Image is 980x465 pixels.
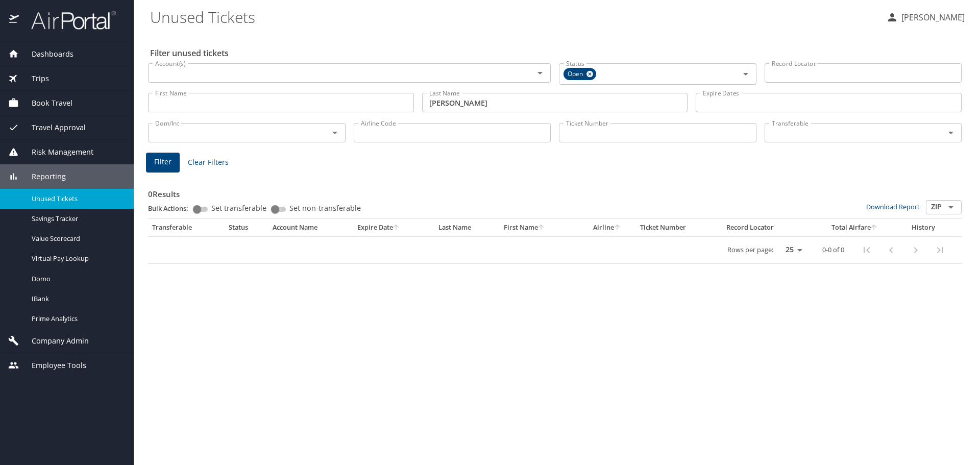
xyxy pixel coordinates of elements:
button: Open [533,66,547,80]
span: Reporting [19,171,66,182]
th: Expire Date [353,219,434,236]
button: Open [739,67,753,81]
h2: Filter unused tickets [150,45,964,61]
p: 0-0 of 0 [822,247,844,253]
th: Total Airfare [811,219,898,236]
span: Savings Tracker [32,214,121,224]
span: Set non-transferable [289,205,361,212]
th: Airline [578,219,636,236]
span: Travel Approval [19,122,86,133]
div: Open [563,68,596,80]
th: Account Name [268,219,353,236]
th: Record Locator [722,219,811,236]
button: Open [944,200,958,214]
button: Clear Filters [184,153,233,172]
span: IBank [32,294,121,304]
span: Domo [32,274,121,284]
th: Ticket Number [636,219,722,236]
span: Unused Tickets [32,194,121,204]
a: Download Report [866,202,920,211]
button: sort [538,225,545,231]
img: airportal-logo.png [20,10,116,30]
span: Open [563,69,589,80]
img: icon-airportal.png [9,10,20,30]
th: First Name [500,219,579,236]
button: Open [944,126,958,140]
span: Filter [154,156,171,168]
span: Dashboards [19,48,73,60]
div: Transferable [152,223,220,232]
span: Virtual Pay Lookup [32,254,121,263]
button: sort [614,225,621,231]
span: Company Admin [19,335,89,347]
span: Risk Management [19,146,93,158]
th: Status [225,219,268,236]
th: History [898,219,949,236]
p: Rows per page: [727,247,773,253]
th: Last Name [434,219,500,236]
span: Employee Tools [19,360,86,371]
button: sort [393,225,400,231]
span: Trips [19,73,49,84]
span: Value Scorecard [32,234,121,243]
span: Prime Analytics [32,314,121,324]
button: [PERSON_NAME] [882,8,969,27]
button: Filter [146,153,180,173]
span: Set transferable [211,205,266,212]
p: Bulk Actions: [148,204,197,213]
h1: Unused Tickets [150,1,878,33]
h3: 0 Results [148,182,962,200]
button: Open [328,126,342,140]
button: sort [871,225,878,231]
table: custom pagination table [148,219,962,264]
span: Clear Filters [188,156,229,169]
span: Book Travel [19,97,72,109]
p: [PERSON_NAME] [898,11,965,23]
select: rows per page [777,242,806,258]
